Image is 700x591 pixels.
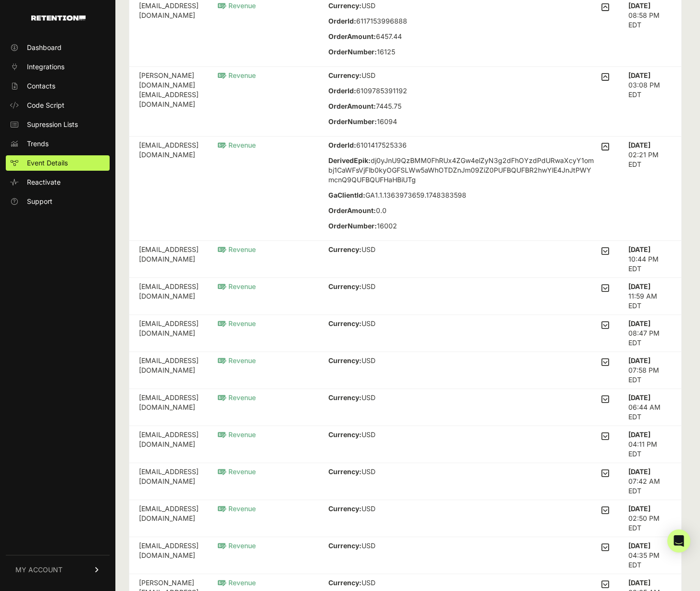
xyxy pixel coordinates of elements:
[328,467,362,476] strong: Currency:
[328,32,407,41] p: 6457.44
[218,467,256,476] span: Revenue
[328,87,356,95] strong: OrderId:
[31,15,86,21] img: Retention.com
[6,117,110,132] a: Supression Lists
[628,578,650,587] strong: [DATE]
[328,71,362,79] strong: Currency:
[218,541,256,550] span: Revenue
[619,315,681,352] td: 08:47 PM EDT
[328,47,407,57] p: 16125
[328,578,362,587] strong: Currency:
[328,206,376,214] strong: OrderAmount:
[328,245,410,254] p: USD
[328,541,412,551] p: USD
[328,319,362,327] strong: Currency:
[129,500,208,537] td: [EMAIL_ADDRESS][DOMAIN_NAME]
[129,278,208,315] td: [EMAIL_ADDRESS][DOMAIN_NAME]
[328,282,362,290] strong: Currency:
[619,463,681,500] td: 07:42 AM EDT
[27,158,68,168] span: Event Details
[218,141,256,149] span: Revenue
[628,430,650,439] strong: [DATE]
[218,71,256,79] span: Revenue
[328,102,376,110] strong: OrderAmount:
[328,578,409,588] p: USD
[129,537,208,574] td: [EMAIL_ADDRESS][DOMAIN_NAME]
[619,278,681,315] td: 11:59 AM EDT
[328,541,362,550] strong: Currency:
[6,155,110,171] a: Event Details
[328,393,411,402] p: USD
[6,555,110,584] a: MY ACCOUNT
[27,101,64,110] span: Code Script
[628,245,650,253] strong: [DATE]
[328,319,412,328] p: USD
[15,565,62,575] span: MY ACCOUNT
[328,156,371,164] strong: DerivedEpik:
[328,141,356,149] strong: OrderId:
[328,356,412,365] p: USD
[6,194,110,209] a: Support
[628,356,650,365] strong: [DATE]
[328,140,594,150] p: 6101417525336
[328,504,412,514] p: USD
[628,467,650,476] strong: [DATE]
[218,430,256,439] span: Revenue
[27,139,49,149] span: Trends
[328,190,594,200] p: GA1.1.1363973659.1748383598
[619,241,681,278] td: 10:44 PM EDT
[129,463,208,500] td: [EMAIL_ADDRESS][DOMAIN_NAME]
[6,98,110,113] a: Code Script
[628,393,650,402] strong: [DATE]
[129,352,208,389] td: [EMAIL_ADDRESS][DOMAIN_NAME]
[628,319,650,327] strong: [DATE]
[619,67,681,137] td: 03:08 PM EDT
[6,78,110,94] a: Contacts
[328,117,407,126] p: 16094
[328,16,407,26] p: 6117153996888
[218,245,256,253] span: Revenue
[328,430,362,439] strong: Currency:
[328,101,407,111] p: 7445.75
[628,1,650,10] strong: [DATE]
[328,191,365,199] strong: GaClientId:
[328,1,362,10] strong: Currency:
[218,1,256,10] span: Revenue
[328,222,377,230] strong: OrderNumber:
[328,71,407,80] p: USD
[218,393,256,402] span: Revenue
[628,504,650,513] strong: [DATE]
[129,315,208,352] td: [EMAIL_ADDRESS][DOMAIN_NAME]
[619,352,681,389] td: 07:58 PM EDT
[328,393,362,402] strong: Currency:
[328,156,594,185] p: dj0yJnU9QzBMM0FhRUx4ZGw4elZyN3g2dFhOYzdPdURwaXcyY1ombj1CaWFsVjFlb0kyOGFSLWw5aWhOTDZnJm09ZiZ0PUFBQ...
[628,71,650,79] strong: [DATE]
[27,120,78,129] span: Supression Lists
[27,62,64,72] span: Integrations
[6,175,110,190] a: Reactivate
[328,48,377,56] strong: OrderNumber:
[628,141,650,149] strong: [DATE]
[129,241,208,278] td: [EMAIL_ADDRESS][DOMAIN_NAME]
[27,43,62,52] span: Dashboard
[328,117,377,126] strong: OrderNumber:
[218,319,256,327] span: Revenue
[628,541,650,550] strong: [DATE]
[129,137,208,241] td: [EMAIL_ADDRESS][DOMAIN_NAME]
[27,177,61,187] span: Reactivate
[619,500,681,537] td: 02:50 PM EDT
[218,356,256,365] span: Revenue
[328,282,410,291] p: USD
[129,67,208,137] td: [PERSON_NAME][DOMAIN_NAME][EMAIL_ADDRESS][DOMAIN_NAME]
[619,137,681,241] td: 02:21 PM EDT
[129,426,208,463] td: [EMAIL_ADDRESS][DOMAIN_NAME]
[218,578,256,587] span: Revenue
[328,17,356,25] strong: OrderId:
[328,467,412,477] p: USD
[6,40,110,55] a: Dashboard
[328,32,376,40] strong: OrderAmount:
[6,136,110,151] a: Trends
[328,1,407,11] p: USD
[328,430,411,440] p: USD
[619,537,681,574] td: 04:35 PM EDT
